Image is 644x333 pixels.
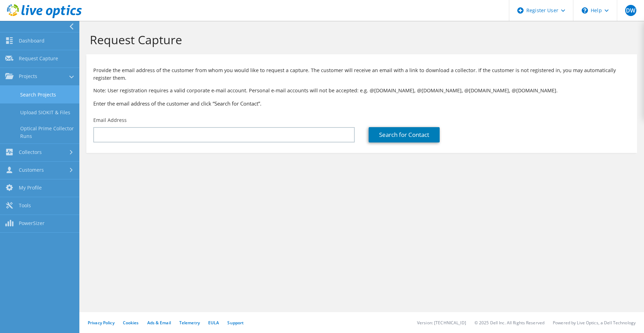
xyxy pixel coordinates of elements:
li: Powered by Live Optics, a Dell Technology [553,320,636,326]
svg: \n [582,7,588,14]
a: Search for Contact [369,127,440,142]
li: Version: [TECHNICAL_ID] [417,320,466,326]
h1: Request Capture [90,32,630,47]
li: © 2025 Dell Inc. All Rights Reserved [474,320,544,326]
p: Provide the email address of the customer from whom you would like to request a capture. The cust... [93,67,630,82]
a: Support [227,320,244,326]
span: DW [625,5,636,16]
a: Telemetry [179,320,200,326]
a: Ads & Email [147,320,171,326]
a: EULA [208,320,219,326]
a: Cookies [123,320,139,326]
p: Note: User registration requires a valid corporate e-mail account. Personal e-mail accounts will ... [93,87,630,94]
label: Email Address [93,117,127,124]
a: Privacy Policy [88,320,115,326]
h3: Enter the email address of the customer and click “Search for Contact”. [93,100,630,107]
